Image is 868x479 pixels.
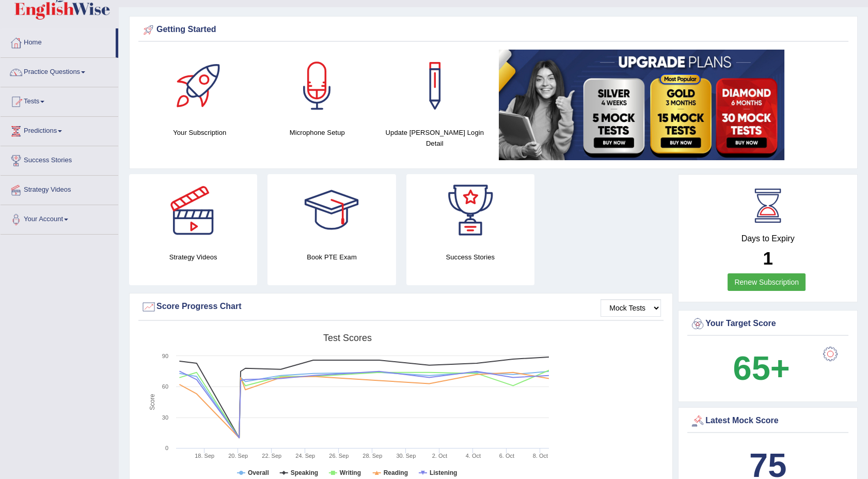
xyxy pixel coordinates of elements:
tspan: Writing [340,469,361,476]
tspan: 22. Sep [262,453,281,459]
tspan: Overall [248,469,269,476]
tspan: Reading [384,469,408,476]
h4: Update [PERSON_NAME] Login Detail [381,127,488,149]
tspan: 28. Sep [362,453,382,459]
tspan: Test scores [323,333,372,343]
div: Score Progress Chart [141,299,661,315]
tspan: 20. Sep [228,453,248,459]
a: Success Stories [1,146,118,172]
a: Your Account [1,205,118,231]
tspan: 4. Oct [466,453,481,459]
tspan: Listening [430,469,457,476]
h4: Success Stories [406,252,534,262]
tspan: 8. Oct [533,453,548,459]
img: small5.jpg [499,50,784,160]
tspan: 26. Sep [329,453,349,459]
div: Latest Mock Score [690,413,846,429]
div: Your Target Score [690,316,846,332]
tspan: Score [149,394,156,410]
text: 30 [162,414,168,421]
a: Strategy Videos [1,176,118,202]
h4: Your Subscription [146,127,254,138]
tspan: Speaking [291,469,318,476]
h4: Book PTE Exam [267,252,396,262]
h4: Strategy Videos [129,252,257,262]
h4: Microphone Setup [264,127,371,138]
b: 65+ [733,349,790,387]
tspan: 18. Sep [195,453,214,459]
a: Home [1,28,116,54]
text: 0 [165,445,168,451]
tspan: 2. Oct [432,453,447,459]
h4: Days to Expiry [690,234,846,243]
a: Practice Questions [1,58,118,84]
a: Predictions [1,117,118,143]
a: Tests [1,87,118,113]
b: 1 [763,248,772,268]
tspan: 24. Sep [295,453,315,459]
tspan: 30. Sep [396,453,416,459]
div: Getting Started [141,22,846,38]
text: 90 [162,353,168,359]
tspan: 6. Oct [499,453,514,459]
a: Renew Subscription [728,273,806,291]
text: 60 [162,383,168,390]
